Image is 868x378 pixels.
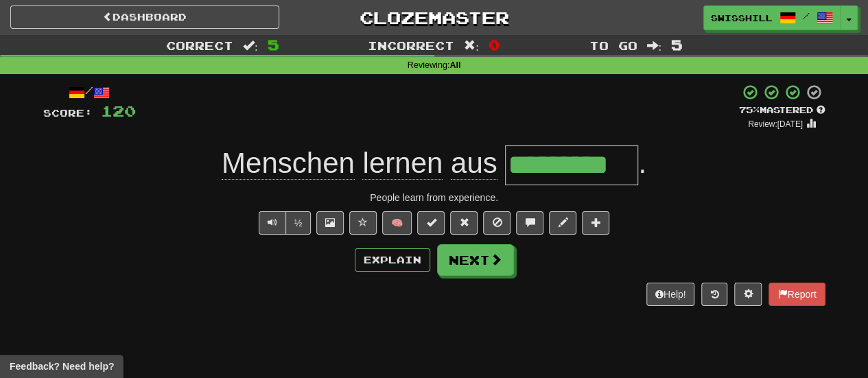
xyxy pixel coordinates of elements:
[451,147,497,180] span: aus
[646,40,661,51] span: :
[489,36,500,53] span: 0
[101,102,136,119] span: 120
[268,36,279,53] span: 5
[166,38,233,52] span: Correct
[259,211,286,235] button: Play sentence audio (ctl+space)
[285,211,312,235] button: ½
[464,40,479,51] span: :
[803,11,810,21] span: /
[483,211,511,235] button: Ignore sentence (alt+i)
[243,40,258,51] span: :
[437,244,514,276] button: Next
[703,5,841,30] a: SwissHill /
[449,60,460,70] strong: All
[362,147,443,180] span: lernen
[549,211,576,235] button: Edit sentence (alt+d)
[43,84,136,101] div: /
[638,147,646,179] span: .
[10,359,114,373] span: Open feedback widget
[43,191,825,204] div: People learn from experience.
[300,5,569,29] a: Clozemaster
[582,211,609,235] button: Add to collection (alt+a)
[711,12,773,24] span: SwissHill
[646,283,695,306] button: Help!
[355,248,430,272] button: Explain
[222,147,355,180] span: Menschen
[589,38,637,52] span: To go
[10,5,279,29] a: Dashboard
[368,38,454,52] span: Incorrect
[382,211,412,235] button: 🧠
[671,36,683,53] span: 5
[516,211,543,235] button: Discuss sentence (alt+u)
[739,104,825,117] div: Mastered
[748,119,803,129] small: Review: [DATE]
[316,211,344,235] button: Show image (alt+x)
[450,211,478,235] button: Reset to 0% Mastered (alt+r)
[701,283,727,306] button: Round history (alt+y)
[769,283,825,306] button: Report
[739,104,760,115] span: 75 %
[43,107,93,119] span: Score:
[256,211,312,235] div: Text-to-speech controls
[417,211,445,235] button: Set this sentence to 100% Mastered (alt+m)
[349,211,377,235] button: Favorite sentence (alt+f)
